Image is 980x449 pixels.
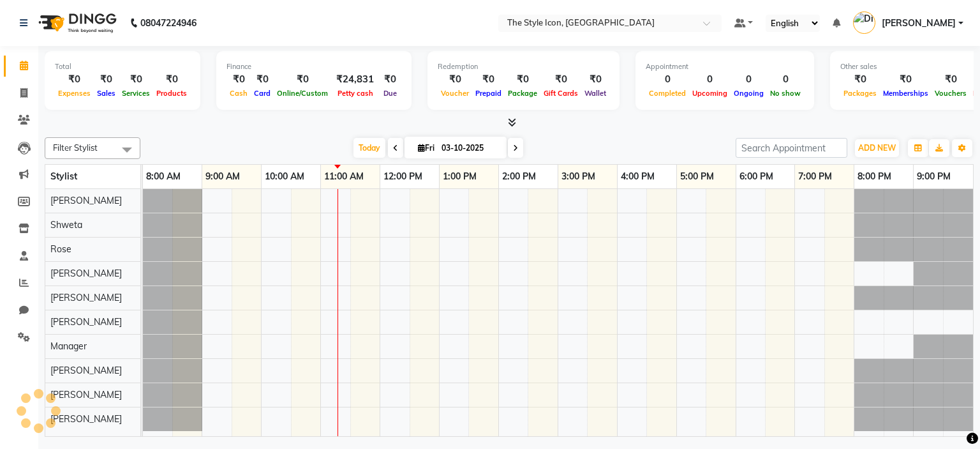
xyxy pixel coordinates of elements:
span: ADD NEW [858,143,896,153]
span: Filter Stylist [53,142,98,153]
img: logo [33,5,120,41]
div: ₹0 [251,72,274,87]
span: Gift Cards [540,89,581,98]
button: ADD NEW [855,139,899,157]
span: Packages [840,89,880,98]
span: Package [505,89,540,98]
span: Vouchers [932,89,970,98]
div: 0 [731,72,767,87]
span: Products [153,89,190,98]
a: 3:00 PM [558,167,598,186]
span: [PERSON_NAME] [50,389,122,400]
a: 8:00 PM [854,167,895,186]
div: ₹0 [379,72,401,87]
span: Card [251,89,274,98]
div: Redemption [438,61,609,72]
span: [PERSON_NAME] [882,17,956,30]
span: [PERSON_NAME] [50,268,122,279]
a: 11:00 AM [321,167,367,186]
a: 4:00 PM [618,167,658,186]
div: Finance [226,61,401,72]
div: Total [55,61,190,72]
a: 10:00 AM [262,167,308,186]
span: Cash [226,89,251,98]
span: Expenses [55,89,94,98]
div: ₹0 [226,72,251,87]
span: Online/Custom [274,89,331,98]
div: ₹0 [540,72,581,87]
span: Petty cash [334,89,376,98]
div: 0 [689,72,731,87]
span: Shweta [50,219,82,231]
div: ₹24,831 [331,72,379,87]
a: 8:00 AM [143,167,184,186]
div: ₹0 [840,72,880,87]
span: Manager [50,340,87,352]
span: Today [353,138,385,158]
span: Stylist [50,171,77,182]
span: Memberships [880,89,932,98]
div: 0 [646,72,689,87]
div: ₹0 [94,72,119,87]
span: Due [380,89,400,98]
a: 6:00 PM [736,167,776,186]
span: [PERSON_NAME] [50,316,122,328]
div: ₹0 [472,72,505,87]
span: [PERSON_NAME] [50,365,122,376]
div: ₹0 [55,72,94,87]
span: No show [767,89,804,98]
div: Appointment [646,61,804,72]
span: Rose [50,243,71,255]
div: 0 [767,72,804,87]
a: 2:00 PM [499,167,539,186]
a: 1:00 PM [440,167,480,186]
span: [PERSON_NAME] [50,292,122,303]
span: Wallet [581,89,609,98]
b: 08047224946 [140,5,197,41]
input: Search Appointment [736,138,847,158]
a: 5:00 PM [677,167,717,186]
span: Ongoing [731,89,767,98]
span: Fri [415,143,438,153]
a: 12:00 PM [380,167,426,186]
div: ₹0 [581,72,609,87]
span: Services [119,89,153,98]
span: Upcoming [689,89,731,98]
a: 9:00 AM [202,167,243,186]
div: ₹0 [932,72,970,87]
div: ₹0 [274,72,331,87]
span: Sales [94,89,119,98]
span: Completed [646,89,689,98]
img: Divyani [853,11,875,34]
div: ₹0 [880,72,932,87]
span: [PERSON_NAME] [50,413,122,425]
div: ₹0 [153,72,190,87]
a: 7:00 PM [795,167,835,186]
div: ₹0 [438,72,472,87]
span: [PERSON_NAME] [50,195,122,206]
input: 2025-10-03 [438,139,501,158]
span: Voucher [438,89,472,98]
div: ₹0 [505,72,540,87]
a: 9:00 PM [914,167,954,186]
div: ₹0 [119,72,153,87]
span: Prepaid [472,89,505,98]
